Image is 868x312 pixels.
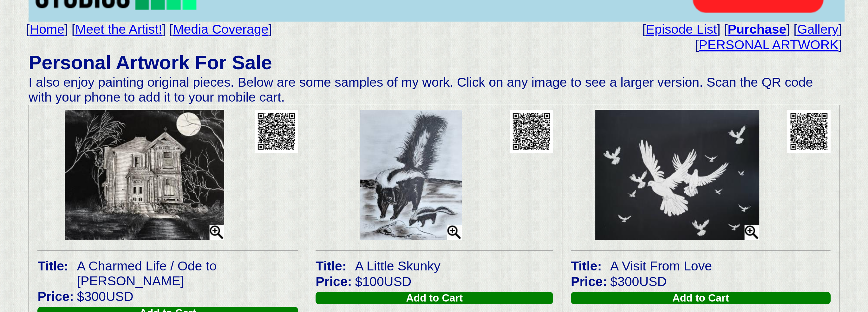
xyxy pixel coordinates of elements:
[29,53,839,72] h2: Personal Artwork For Sale
[255,110,298,153] img: ImgSvc.ashx
[699,37,838,52] a: PERSONAL ARTWORK
[571,258,609,274] td: Title:
[571,274,609,289] td: Price:
[510,110,553,153] img: ImgSvc.ashx
[173,22,268,37] a: Media Coverage
[571,292,831,304] button: Add to Cart
[728,22,786,37] a: Purchase
[360,110,462,240] img: ImgSvc.ashx
[609,274,831,289] td: $ USD
[77,259,217,288] span: A Charmed Life / Ode to [PERSON_NAME]
[84,289,106,304] span: 300
[26,37,842,53] td: [ ]
[37,258,75,289] td: Title:
[797,22,838,37] a: Gallery
[169,22,272,37] span: [ ]
[787,110,831,153] img: ImgSvc.ashx
[595,110,759,240] img: ImgSvc.ashx
[30,22,65,37] a: Home
[72,22,166,37] span: [ ]
[26,22,68,37] span: [ ]
[476,22,842,37] td: [ ] [ ] [ ]
[316,258,353,274] td: Title:
[65,110,225,240] img: ImgSvc.ashx
[75,289,298,304] td: $ USD
[316,292,553,304] button: Add to Cart
[617,274,639,289] span: 300
[316,274,353,289] td: Price:
[646,22,717,37] a: Episode List
[37,289,75,304] td: Price:
[353,274,553,289] td: $ USD
[362,274,384,289] span: 100
[355,259,440,273] span: A Little Skunky
[75,22,162,37] a: Meet the Artist!
[610,259,712,273] span: A Visit From Love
